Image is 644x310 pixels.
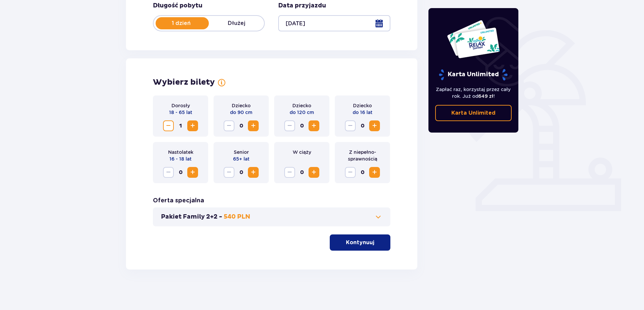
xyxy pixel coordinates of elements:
[236,167,247,178] span: 0
[233,156,250,162] p: 65+ lat
[296,167,307,178] span: 0
[435,105,512,121] a: Karta Unlimited
[330,234,390,251] button: Kontynuuj
[438,69,508,81] p: Karta Unlimited
[224,167,234,178] button: Decrease
[478,93,493,99] span: 649 zł
[346,239,374,246] p: Kontynuuj
[451,109,495,117] p: Karta Unlimited
[309,167,319,178] button: Increase
[435,86,512,100] p: Zapłać raz, korzystaj przez cały rok. Już od !
[248,120,259,131] button: Increase
[175,120,186,131] span: 1
[163,120,174,131] button: Decrease
[169,109,192,116] p: 18 - 65 lat
[369,120,380,131] button: Increase
[236,120,247,131] span: 0
[278,2,326,10] p: Data przyjazdu
[309,120,319,131] button: Increase
[357,120,368,131] span: 0
[163,167,174,178] button: Decrease
[284,120,295,131] button: Decrease
[230,109,252,116] p: do 90 cm
[187,120,198,131] button: Increase
[169,156,192,162] p: 16 - 18 lat
[284,167,295,178] button: Decrease
[248,167,259,178] button: Increase
[224,120,234,131] button: Decrease
[293,149,311,156] p: W ciąży
[234,149,249,156] p: Senior
[187,167,198,178] button: Increase
[345,167,356,178] button: Decrease
[345,120,356,131] button: Decrease
[153,2,202,10] p: Długość pobytu
[161,213,222,221] p: Pakiet Family 2+2 -
[290,109,314,116] p: do 120 cm
[232,102,251,109] p: Dziecko
[153,77,215,87] p: Wybierz bilety
[353,109,373,116] p: do 16 lat
[353,102,372,109] p: Dziecko
[153,197,204,205] p: Oferta specjalna
[154,20,209,27] p: 1 dzień
[340,149,385,162] p: Z niepełno­sprawnością
[171,102,190,109] p: Dorosły
[369,167,380,178] button: Increase
[161,213,382,221] button: Pakiet Family 2+2 -540 PLN
[168,149,193,156] p: Nastolatek
[209,20,264,27] p: Dłużej
[175,167,186,178] span: 0
[357,167,368,178] span: 0
[224,213,250,221] p: 540 PLN
[292,102,311,109] p: Dziecko
[296,120,307,131] span: 0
